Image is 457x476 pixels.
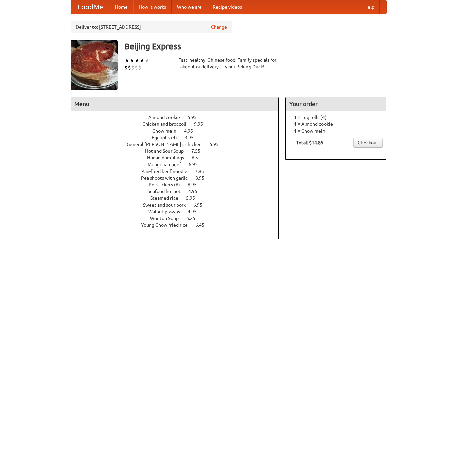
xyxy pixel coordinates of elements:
[143,202,215,208] a: Sweet and sour pork 6.95
[150,195,185,201] span: Steamed rice
[141,169,217,174] a: Pan-fried beef noodle 7.95
[148,162,188,167] span: Mongolian beef
[210,142,225,147] span: 5.95
[140,57,145,64] li: ★
[149,182,187,187] span: Potstickers (6)
[195,222,211,228] span: 6.45
[148,162,210,167] a: Mongolian beef 6.95
[172,0,207,14] a: Who we are
[178,57,279,70] div: Fast, healthy, Chinese food. Family specials for takeout or delivery. Try our Peking Duck!
[110,0,133,14] a: Home
[148,115,209,120] a: Almond cookie 5.95
[124,57,129,64] li: ★
[289,121,383,127] li: 1 × Almond cookie
[145,148,213,154] a: Hot and Sour Soup 7.55
[149,182,209,187] a: Potstickers (6) 6.95
[194,121,210,127] span: 9.95
[191,148,207,154] span: 7.55
[152,135,184,140] span: Egg rolls (4)
[192,155,205,160] span: 6.5
[152,135,206,140] a: Egg rolls (4) 3.95
[141,222,194,228] span: Young Chow fried rice
[150,195,207,201] a: Steamed rice 5.95
[150,216,208,221] a: Wonton Soup 6.25
[184,128,200,134] span: 4.95
[148,189,210,194] a: Seafood hotpot 4.95
[185,135,200,140] span: 3.95
[124,40,387,53] h3: Beijing Express
[207,0,247,14] a: Recipe videos
[135,57,140,64] li: ★
[71,97,279,111] h4: Menu
[188,115,203,120] span: 5.95
[193,202,209,208] span: 6.95
[188,182,203,187] span: 6.95
[71,21,232,33] div: Deliver to: [STREET_ADDRESS]
[188,189,204,194] span: 4.95
[71,0,110,14] a: FoodMe
[296,140,323,145] b: Total: $14.85
[143,202,192,208] span: Sweet and sour pork
[127,142,208,147] span: General [PERSON_NAME]'s chicken
[148,209,187,214] span: Walnut prawns
[148,209,209,214] a: Walnut prawns 4.95
[211,24,227,30] a: Change
[189,162,204,167] span: 6.95
[138,64,141,71] li: $
[286,97,386,111] h4: Your order
[142,121,216,127] a: Chicken and broccoli 9.95
[195,175,211,181] span: 8.95
[133,0,172,14] a: How it works
[152,128,205,134] a: Chow mein 4.95
[148,189,187,194] span: Seafood hotpot
[124,64,128,71] li: $
[188,209,203,214] span: 4.95
[150,216,185,221] span: Wonton Soup
[289,127,383,134] li: 1 × Chow mein
[186,195,202,201] span: 5.95
[131,64,135,71] li: $
[145,57,150,64] li: ★
[141,169,194,174] span: Pan-fried beef noodle
[353,138,383,148] a: Checkout
[186,216,202,221] span: 6.25
[147,155,191,160] span: Hunan dumplings
[128,64,131,71] li: $
[195,169,211,174] span: 7.95
[135,64,138,71] li: $
[148,115,187,120] span: Almond cookie
[145,148,190,154] span: Hot and Sour Soup
[141,222,217,228] a: Young Chow fried rice 6.45
[127,142,231,147] a: General [PERSON_NAME]'s chicken 5.95
[147,155,211,160] a: Hunan dumplings 6.5
[71,40,118,90] img: angular.jpg
[141,175,194,181] span: Pea shoots with garlic
[289,114,383,121] li: 1 × Egg rolls (4)
[141,175,217,181] a: Pea shoots with garlic 8.95
[142,121,193,127] span: Chicken and broccoli
[129,57,135,64] li: ★
[152,128,183,134] span: Chow mein
[359,0,380,14] a: Help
